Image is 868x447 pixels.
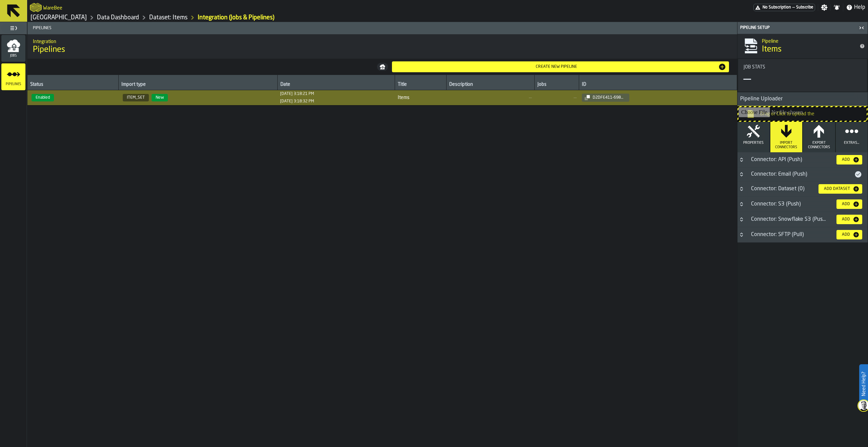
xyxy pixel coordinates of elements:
div: Add Dataset [821,187,853,191]
span: Pipelines [33,44,65,55]
a: link-to-/wh/i/b5402f52-ce28-4f27-b3d4-5c6d76174849/data [97,14,139,21]
div: Import type [121,82,275,89]
div: Create new pipeline [395,64,718,69]
label: button-toggle-Help [843,3,868,12]
div: stat-Job Stats [738,59,867,92]
div: Title [744,64,862,70]
header: Pipeline Setup [737,22,868,34]
div: Integration (Jobs & Pipelines) [198,14,274,21]
div: Description [449,82,532,89]
div: Add [839,157,853,162]
span: Connector: Dataset (0) [751,186,805,192]
span: Export Connectors [806,141,832,150]
span: No Subscription [763,5,791,10]
span: New [152,94,168,101]
input: Drag or Click to upload the [738,107,867,121]
label: Need Help? [860,365,867,403]
span: Help [854,3,865,12]
span: Properties [743,141,764,145]
button: Button-Connector: API (Push)-closed [737,157,746,162]
span: ITEM_SET [123,94,149,101]
label: button-toggle-Toggle Full Menu [1,23,25,33]
span: Pipelines [1,82,25,86]
button: button-Add [836,199,862,209]
span: 1760361501712 [280,92,314,96]
div: Add [839,232,853,237]
span: Import Connectors [773,141,800,150]
a: link-to-/wh/i/b5402f52-ce28-4f27-b3d4-5c6d76174849/pricing/ [753,4,815,11]
button: button-Add Dataset [818,184,862,194]
div: Connector: API (Push) [747,156,831,164]
button: Button-Connector: S3 (Push)-closed [737,201,746,207]
div: Updated: N/A Created: N/A [280,99,314,104]
span: — [449,95,532,100]
span: 1760361512009 [280,99,314,104]
span: Jobs [1,54,25,58]
div: title-Pipelines [27,34,737,59]
label: button-toggle-Notifications [831,4,843,11]
div: Connector: Email (Push) [747,170,854,178]
nav: Breadcrumb [30,14,448,22]
h3: title-section-Connector: S3 (Push) [737,197,868,212]
h3: title-section-Connector: API (Push) [737,152,868,168]
span: Extras... [844,141,859,145]
button: button- [377,63,388,71]
div: Connector: Snowflake S3 (Push) [747,215,831,223]
button: Button-[object Object]-closed [737,186,746,192]
div: Date [280,82,392,89]
div: Connector: SFTP (Pull) [747,231,831,239]
h2: Sub Title [762,37,854,44]
span: Pipelines [30,26,737,31]
button: button-d2dfe411-6983-47bc-b461-7b17c5b75bbd [582,94,629,102]
a: link-to-/wh/i/b5402f52-ce28-4f27-b3d4-5c6d76174849/data/items/ [149,14,188,21]
button: Button-Connector: SFTP (Pull)-closed [737,232,746,237]
div: d2dfe411-6983-47bc-b461-7b17c5b75bbd [590,95,627,100]
span: Items [398,95,444,100]
h2: Sub Title [33,38,732,44]
h3: title-section-Connector: SFTP (Pull) [737,227,868,242]
div: Title [398,82,443,89]
div: Updated: N/A Created: N/A [280,92,314,96]
button: button-Add [836,215,862,224]
button: button-Create new pipeline [392,61,729,72]
div: Connector: S3 (Push) [747,200,831,208]
a: logo-header [30,1,42,14]
div: Pipeline Setup [739,25,857,30]
div: Jobs [537,82,576,89]
span: Subscribe [796,5,813,10]
button: button-Add [836,230,862,239]
span: Enabled [32,94,54,101]
label: button-toggle-Settings [818,4,830,11]
div: title-Items [737,34,868,58]
span: Job Stats [744,64,765,70]
div: ID [582,82,734,89]
h3: title-section-Connector: Snowflake S3 (Push) [737,212,868,227]
li: menu Pipelines [1,63,25,91]
button: Button-Connector: Email (Push)-closed [737,172,746,177]
a: link-to-/wh/i/b5402f52-ce28-4f27-b3d4-5c6d76174849 [31,14,87,21]
div: Add [839,202,853,207]
h2: Sub Title [43,4,62,11]
span: Items [762,44,782,55]
div: Menu Subscription [753,4,815,11]
h3: title-section-Pipeline Uploader [737,92,868,106]
button: Button-Connector: Snowflake S3 (Push)-closed [737,217,746,222]
h3: title-section-[object Object] [737,181,868,197]
span: — [792,5,795,10]
span: — [537,95,576,100]
div: Add [839,217,853,222]
label: button-toggle-Close me [857,24,866,32]
span: Pipeline Uploader [737,95,783,103]
div: Status [30,82,116,89]
li: menu Jobs [1,35,25,62]
button: button-Add [836,155,862,164]
h3: title-section-Connector: Email (Push) [737,168,868,181]
div: — [744,73,751,86]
